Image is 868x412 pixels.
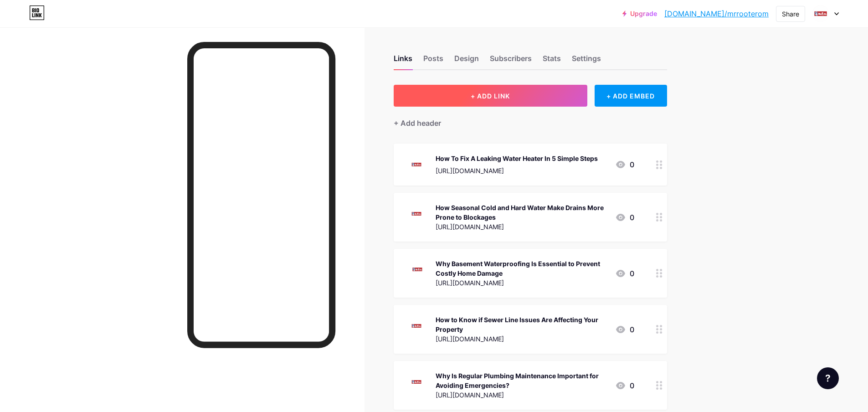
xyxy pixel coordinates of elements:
div: [URL][DOMAIN_NAME] [436,222,608,232]
a: [DOMAIN_NAME]/mrrooterom [664,8,769,19]
img: How to Know if Sewer Line Issues Are Affecting Your Property [405,314,428,338]
div: Why Is Regular Plumbing Maintenance Important for Avoiding Emergencies? [436,371,608,390]
div: Design [454,53,479,69]
img: Mr. Rooter Plumbing of Youngstown [812,5,829,22]
img: Why Basement Waterproofing Is Essential to Prevent Costly Home Damage [405,258,428,282]
div: Why Basement Waterproofing Is Essential to Prevent Costly Home Damage [436,259,608,278]
div: 0 [615,159,634,170]
div: Subscribers [490,53,532,69]
div: 0 [615,324,634,335]
div: [URL][DOMAIN_NAME] [436,390,608,400]
div: How Seasonal Cold and Hard Water Make Drains More Prone to Blockages [436,203,608,222]
div: [URL][DOMAIN_NAME] [436,278,608,288]
button: + ADD LINK [394,85,587,107]
a: Upgrade [622,10,657,17]
div: Posts [423,53,443,69]
div: [URL][DOMAIN_NAME] [436,334,608,344]
span: + ADD LINK [471,92,510,100]
div: + ADD EMBED [595,85,667,107]
img: How Seasonal Cold and Hard Water Make Drains More Prone to Blockages [405,202,428,226]
img: How To Fix A Leaking Water Heater In 5 Simple Steps [405,153,428,176]
img: Why Is Regular Plumbing Maintenance Important for Avoiding Emergencies? [405,370,428,394]
div: How To Fix A Leaking Water Heater In 5 Simple Steps [436,154,598,163]
div: [URL][DOMAIN_NAME] [436,166,598,175]
div: + Add header [394,118,441,129]
div: Settings [572,53,601,69]
div: Stats [543,53,561,69]
div: Share [782,9,799,19]
div: 0 [615,212,634,223]
div: How to Know if Sewer Line Issues Are Affecting Your Property [436,315,608,334]
div: 0 [615,268,634,279]
div: Links [394,53,412,69]
div: 0 [615,380,634,391]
